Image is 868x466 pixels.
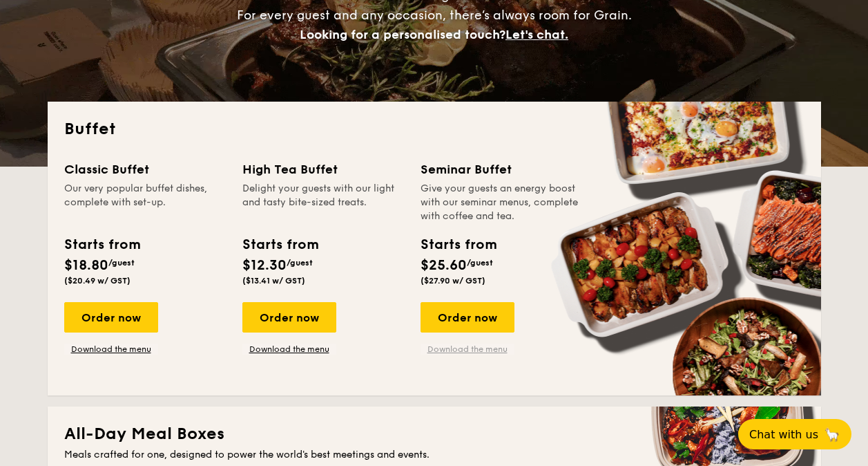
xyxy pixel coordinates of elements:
button: Chat with us🦙 [738,419,851,449]
div: Our very popular buffet dishes, complete with set-up. [64,182,226,223]
span: Let's chat. [505,27,568,42]
a: Download the menu [64,344,158,355]
div: Order now [64,302,158,333]
div: Starts from [242,234,318,255]
div: Starts from [64,234,139,255]
div: Order now [242,302,336,333]
span: /guest [287,258,313,268]
span: $25.60 [421,257,467,274]
span: /guest [467,258,493,268]
div: Meals crafted for one, designed to power the world's best meetings and events. [64,448,804,462]
span: Chat with us [749,428,818,441]
a: Download the menu [242,344,336,355]
span: $12.30 [242,257,287,274]
h2: All-Day Meal Boxes [64,423,804,445]
div: High Tea Buffet [242,160,404,179]
span: ($13.41 w/ GST) [242,276,305,286]
div: Order now [421,302,514,333]
span: $18.80 [64,257,108,274]
h2: Buffet [64,118,804,140]
span: ($27.90 w/ GST) [421,276,485,286]
span: /guest [108,258,135,268]
div: Classic Buffet [64,160,226,179]
div: Give your guests an energy boost with our seminar menus, complete with coffee and tea. [421,182,582,223]
span: ($20.49 w/ GST) [64,276,131,286]
div: Delight your guests with our light and tasty bite-sized treats. [242,182,404,223]
div: Seminar Buffet [421,160,582,179]
div: Starts from [421,234,496,255]
span: 🦙 [824,427,840,442]
a: Download the menu [421,344,514,355]
span: Looking for a personalised touch? [300,27,505,42]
